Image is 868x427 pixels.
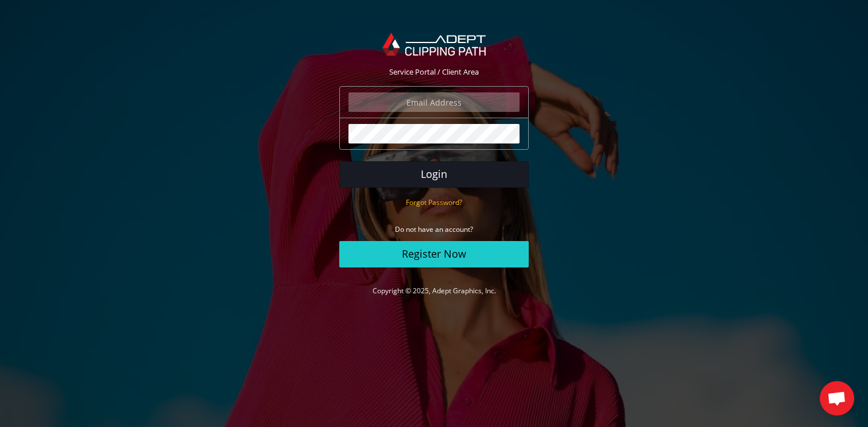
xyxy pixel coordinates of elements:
a: Register Now [339,241,529,267]
button: Login [339,161,529,188]
input: Email Address [348,92,520,112]
a: Copyright © 2025, Adept Graphics, Inc. [373,286,496,296]
small: Forgot Password? [406,197,462,207]
img: Adept Graphics [382,33,485,56]
small: Do not have an account? [395,224,473,234]
div: Åben chat [820,381,854,416]
a: Forgot Password? [406,197,462,207]
span: Service Portal / Client Area [389,67,479,77]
